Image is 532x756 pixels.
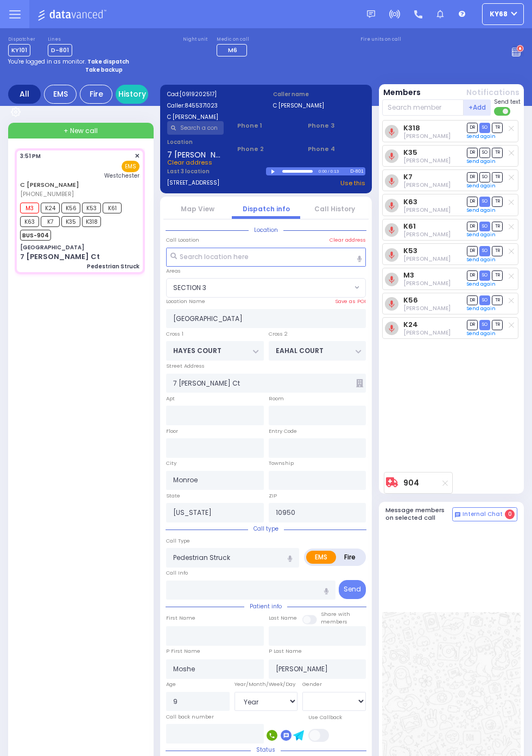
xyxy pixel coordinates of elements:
button: Internal Chat 0 [452,507,517,521]
span: Internal Chat [463,511,503,518]
button: ky68 [482,3,524,25]
div: [GEOGRAPHIC_DATA] [20,243,84,251]
span: Send text [494,98,521,106]
span: SECTION 3 [167,279,352,297]
span: DR [467,172,478,182]
span: SO [479,123,490,133]
a: 904 [403,479,419,487]
span: Lazer Dovid Itzkowitz [403,206,451,214]
span: K35 [61,216,80,227]
span: EMS [122,161,140,172]
span: Phone 2 [237,144,294,154]
button: Notifications [466,87,520,98]
span: Daniel Polatseck [403,181,451,189]
span: K318 [82,216,101,227]
label: Location [167,138,224,146]
a: Send again [467,133,496,140]
span: DR [467,270,478,281]
span: 7 [PERSON_NAME] Ct [167,149,224,158]
span: TR [492,270,503,281]
a: K56 [403,296,418,304]
span: Phone 1 [237,121,294,130]
div: 0:13 [330,165,340,178]
a: Call History [314,204,355,213]
label: First Name [166,614,195,622]
span: SECTION 3 [166,278,366,298]
h5: Message members on selected call [385,507,453,521]
button: Members [383,87,421,98]
span: Yoel Deutsch [403,329,451,337]
button: +Add [464,99,491,116]
span: SO [479,246,490,256]
span: Joel Wercberger [403,304,451,312]
span: DR [467,222,478,232]
span: SO [479,222,490,232]
label: Call Type [166,537,190,545]
div: 0:00 [318,165,328,178]
a: Send again [467,256,496,263]
label: EMS [306,551,336,564]
label: Fire units on call [360,36,401,43]
a: Send again [467,158,496,165]
span: TR [492,197,503,207]
span: K7 [41,216,60,227]
span: SO [479,172,490,182]
label: Fire [335,551,364,564]
span: TR [492,320,503,330]
a: Send again [467,231,496,238]
a: K61 [403,222,416,230]
span: ky68 [490,9,508,19]
label: Dispatcher [8,36,35,43]
strong: Take backup [85,66,123,74]
span: 3:51 PM [20,152,41,160]
label: Call Location [166,236,199,244]
div: 7 [PERSON_NAME] Ct [20,251,100,262]
input: Search location here [166,248,366,267]
a: M3 [403,271,414,279]
span: [0919202517] [180,90,217,98]
img: comment-alt.png [455,512,460,518]
span: K56 [61,203,80,213]
button: Send [339,580,366,599]
span: Location [249,226,283,234]
strong: Take dispatch [87,58,129,66]
span: Berish Feldman [403,156,451,165]
label: Last Name [269,614,297,622]
label: C [PERSON_NAME] [167,113,259,121]
span: KY101 [8,44,30,56]
img: message.svg [367,10,375,18]
span: TR [492,295,503,306]
div: Fire [80,85,112,104]
label: Apt [166,395,175,402]
span: ✕ [135,152,140,161]
span: DR [467,320,478,330]
a: K35 [403,148,417,156]
label: Call back number [166,713,214,721]
div: EMS [44,85,77,104]
span: SO [479,320,490,330]
a: K53 [403,247,417,255]
span: SO [479,295,490,306]
label: C [PERSON_NAME] [273,102,365,110]
span: K24 [41,203,60,213]
span: Clear address [167,158,212,167]
label: Caller: [167,102,259,110]
label: Turn off text [494,106,511,117]
a: Send again [467,330,496,337]
span: Phone 4 [308,144,365,154]
label: Night unit [183,36,207,43]
span: SECTION 3 [173,283,206,293]
span: SO [479,148,490,158]
label: Areas [166,267,181,275]
label: Cross 2 [269,330,288,338]
label: Last 3 location [167,167,267,175]
span: [PHONE_NUMBER] [20,190,74,198]
a: [STREET_ADDRESS] [167,179,219,188]
span: Joel Deutsch [403,132,451,140]
label: Cad: [167,90,259,98]
span: + New call [64,126,98,136]
label: Cross 1 [166,330,183,338]
label: Age [166,681,176,688]
span: TR [492,123,503,133]
label: Clear address [330,236,366,244]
